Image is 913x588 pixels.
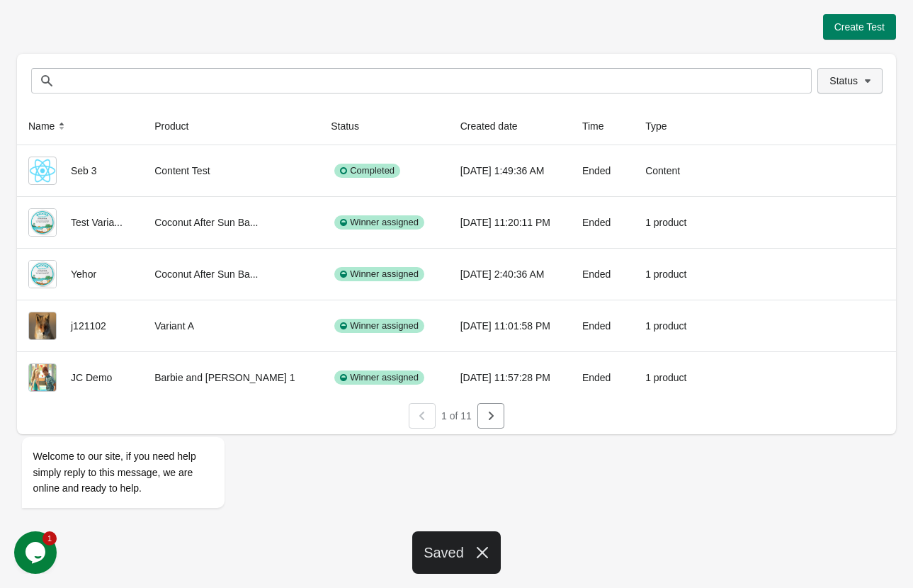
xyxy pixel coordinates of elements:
[154,260,308,288] div: Coconut After Sun Ba...
[645,312,692,340] div: 1 product
[460,157,560,185] div: [DATE] 1:49:36 AM
[582,312,623,340] div: Ended
[325,113,379,139] button: Status
[154,208,308,237] div: Coconut After Sun Ba...
[23,113,74,139] button: Name
[460,208,560,237] div: [DATE] 11:20:11 PM
[28,260,132,288] div: Yehor
[334,164,400,178] div: Completed
[582,208,623,237] div: Ended
[460,260,560,288] div: [DATE] 2:40:36 AM
[455,113,538,139] button: Created date
[823,14,896,40] button: Create Test
[334,215,424,230] div: Winner assigned
[834,21,885,33] span: Create Test
[582,157,623,185] div: Ended
[582,363,623,392] div: Ended
[334,371,424,385] div: Winner assigned
[441,410,472,422] span: 1 of 11
[577,113,624,139] button: Time
[154,157,308,185] div: Content Test
[582,260,623,288] div: Ended
[460,363,560,392] div: [DATE] 11:57:28 PM
[640,113,686,139] button: Type
[28,208,132,237] div: Test Varia...
[14,309,269,524] iframe: chat widget
[645,157,692,185] div: Content
[645,208,692,237] div: 1 product
[149,113,208,139] button: Product
[645,363,692,392] div: 1 product
[817,68,883,94] button: Status
[829,75,858,86] span: Status
[334,267,424,281] div: Winner assigned
[334,319,424,333] div: Winner assigned
[460,312,560,340] div: [DATE] 11:01:58 PM
[14,531,59,574] iframe: chat widget
[645,260,692,288] div: 1 product
[412,531,501,574] div: Saved
[28,157,132,185] div: Seb 3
